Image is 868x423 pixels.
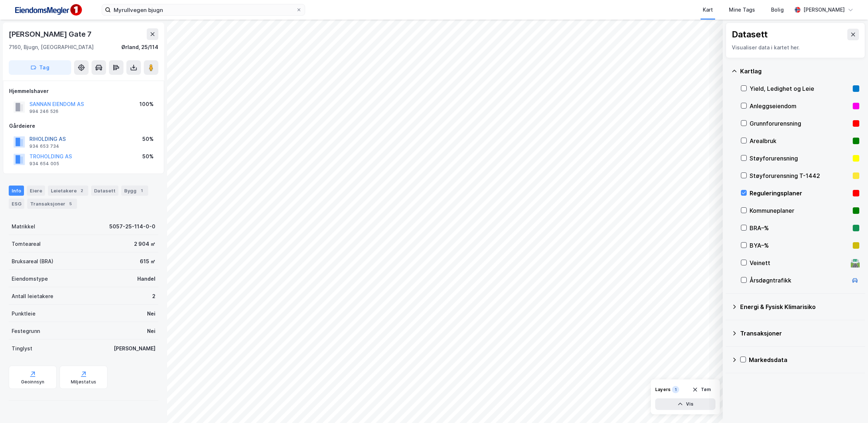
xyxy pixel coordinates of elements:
div: Mine Tags [729,5,755,14]
div: Veinett [750,259,848,267]
div: 7160, Bjugn, [GEOGRAPHIC_DATA] [9,43,94,52]
div: BRA–% [750,224,850,232]
div: Støyforurensning T-1442 [750,171,850,180]
button: Tøm [687,384,715,395]
div: Arealbruk [750,137,850,145]
div: Leietakere [48,186,88,196]
div: 5 [67,200,74,207]
div: Geoinnsyn [21,379,45,385]
div: Datasett [91,186,118,196]
div: 2 [78,187,85,194]
div: 994 246 526 [29,109,58,114]
div: 2 904 ㎡ [134,240,155,248]
div: Ørland, 25/114 [121,43,158,52]
button: Vis [655,398,715,410]
div: 934 654 005 [29,161,59,167]
div: Kart [703,5,713,14]
div: 615 ㎡ [140,257,155,266]
div: Gårdeiere [9,122,158,130]
div: Støyforurensning [750,154,850,163]
div: Nei [147,327,155,335]
div: Nei [147,309,155,318]
div: 50% [142,135,154,143]
div: 934 653 734 [29,143,59,149]
div: 1 [672,386,679,393]
div: Tomteareal [12,240,41,248]
div: Tinglyst [12,344,32,353]
div: 1 [138,187,145,194]
img: F4PB6Px+NJ5v8B7XTbfpPpyloAAAAASUVORK5CYII= [12,2,84,18]
div: 50% [142,152,154,161]
div: Visualiser data i kartet her. [732,43,859,52]
div: Energi & Fysisk Klimarisiko [740,302,859,311]
div: Antall leietakere [12,292,53,301]
div: 100% [139,100,154,109]
div: Datasett [732,29,768,40]
div: 2 [152,292,155,301]
div: Eiere [27,186,45,196]
div: [PERSON_NAME] Gate 7 [9,28,93,40]
div: Kartlag [740,67,859,76]
div: Kommuneplaner [750,206,850,215]
div: [PERSON_NAME] [114,344,155,353]
div: Matrikkel [12,222,35,231]
div: Grunnforurensning [750,119,850,128]
div: Bruksareal (BRA) [12,257,53,266]
div: Hjemmelshaver [9,87,158,95]
div: Yield, Ledighet og Leie [750,84,850,93]
div: Reguleringsplaner [750,189,850,198]
div: Handel [137,274,155,283]
div: Anleggseiendom [750,102,850,110]
div: Miljøstatus [71,379,96,385]
div: Årsdøgntrafikk [750,276,848,285]
div: Kontrollprogram for chat [832,388,868,423]
div: [PERSON_NAME] [803,5,845,14]
div: Markedsdata [749,355,859,364]
div: Bygg [121,186,148,196]
div: Eiendomstype [12,274,48,283]
div: Transaksjoner [740,329,859,338]
iframe: Chat Widget [832,388,868,423]
div: ESG [9,199,24,209]
div: Transaksjoner [27,199,77,209]
div: BYA–% [750,241,850,250]
div: Punktleie [12,309,36,318]
div: Info [9,186,24,196]
div: Bolig [771,5,784,14]
input: Søk på adresse, matrikkel, gårdeiere, leietakere eller personer [111,4,296,15]
div: 5057-25-114-0-0 [109,222,155,231]
div: Layers [655,387,670,393]
button: Tag [9,60,71,75]
div: Festegrunn [12,327,40,335]
div: 🛣️ [850,258,860,268]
